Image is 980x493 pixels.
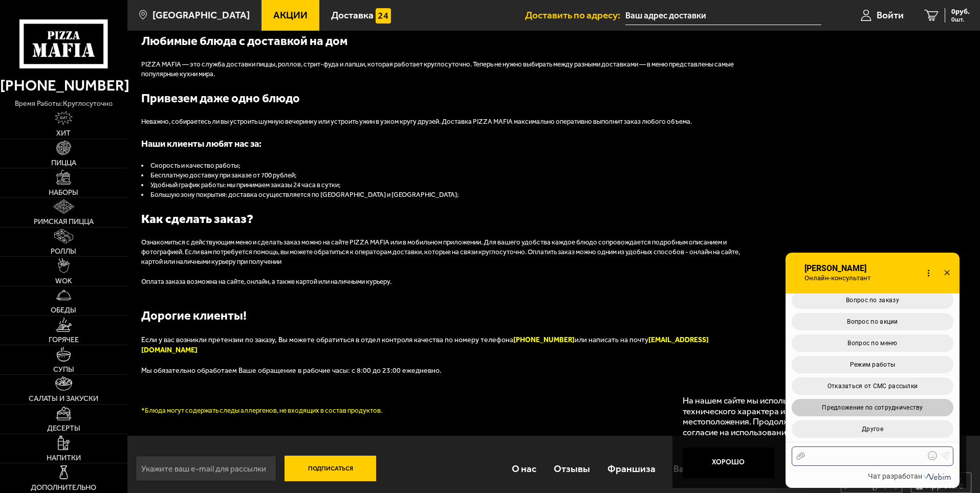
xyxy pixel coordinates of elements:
span: Обеды [51,306,76,313]
li: Бесплатную доставку при заказе от 700 рублей; [141,171,755,181]
span: Отказаться от СМС рассылки [827,383,918,390]
a: О нас [503,452,545,485]
p: На нашем сайте мы используем cookie для сбора информации технического характера и обрабатываем IP... [683,395,950,438]
button: Подписаться [285,456,377,481]
button: Хорошо [683,447,775,478]
p: Неважно, собираетесь ли вы устроить шумную вечеринку или устроить ужин в узком кругу друзей. Дост... [141,117,755,127]
button: Вопрос по акции [792,313,953,330]
span: Салаты и закуски [29,395,98,402]
span: Войти [877,10,904,20]
p: Оплата заказа возможна на сайте, онлайн, а также картой или наличными курьеру. [141,277,755,287]
li: Удобный график работы: мы принимаем заказы 24 часа в сутки; [141,181,755,190]
p: Ознакомиться с действующим меню и сделать заказ можно на сайте PIZZA MAFIA или в мобильном прилож... [141,238,755,267]
input: Ваш адрес доставки [625,6,821,25]
span: Онлайн-консультант [803,274,877,282]
span: Если у вас возникли претензии по заказу, Вы можете обратиться в отдел контроля качества по номеру... [141,335,513,344]
span: Супы [53,366,74,373]
span: Десерты [47,424,80,432]
button: Вопрос по меню [792,334,953,352]
span: Акции [273,10,308,20]
a: Отзывы [545,452,599,485]
font: [PHONE_NUMBER] [513,335,575,344]
font: *Блюда могут содержать следы аллергенов, не входящих в состав продуктов. [141,407,382,414]
span: Римская пицца [34,218,94,225]
span: Наборы [49,189,78,196]
span: Режим работы [850,361,895,368]
span: Пицца [51,159,76,166]
span: Хит [56,129,71,137]
button: Отказаться от СМС рассылки [792,377,953,395]
span: 0 руб. [951,8,970,15]
span: [GEOGRAPHIC_DATA] [153,10,250,20]
span: Другое [862,425,883,433]
button: Вопрос по заказу [792,292,953,309]
span: 0 шт. [951,16,970,23]
img: 15daf4d41897b9f0e9f617042186c801.svg [376,8,391,24]
b: Привезем даже одно блюдо [141,91,300,105]
span: Напитки [47,454,81,461]
button: Режим работы [792,356,953,373]
a: Вакансии [665,452,725,485]
b: Дорогие клиенты! [141,308,247,323]
span: [PERSON_NAME] [803,264,877,273]
span: Вопрос по акции [847,318,898,325]
span: WOK [55,277,72,284]
span: Дополнительно [31,484,96,491]
button: Другое [792,420,953,438]
li: Большую зону покрытия: доставка осуществляется по [GEOGRAPHIC_DATA] и [GEOGRAPHIC_DATA]; [141,190,755,200]
button: Предложение по сотрудничеству [792,399,953,416]
span: Вопрос по заказу [846,297,899,304]
span: Наши клиенты любят нас за: [141,138,262,149]
b: [EMAIL_ADDRESS][DOMAIN_NAME] [141,335,709,354]
a: Франшиза [599,452,664,485]
p: PIZZA MAFIA — это служба доставки пиццы, роллов, стрит-фуда и лапши, которая работает круглосуточ... [141,60,755,79]
b: Как сделать заказ? [141,212,253,226]
li: Скорость и качество работы; [141,161,755,171]
span: или написать на почту [141,335,709,354]
b: Любимые блюда с доставкой на дом [141,34,347,48]
span: Роллы [51,248,76,255]
span: Доставить по адресу: [525,10,625,20]
span: Предложение по сотрудничеству [822,404,923,411]
a: Чат разработан [868,472,953,480]
span: Доставка [331,10,374,20]
input: Укажите ваш e-mail для рассылки [136,456,276,481]
span: Мы обязательно обработаем Ваше обращение в рабочие часы: с 8:00 до 23:00 ежедневно. [141,366,442,375]
span: Горячее [49,336,79,343]
span: Вопрос по меню [847,340,897,347]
